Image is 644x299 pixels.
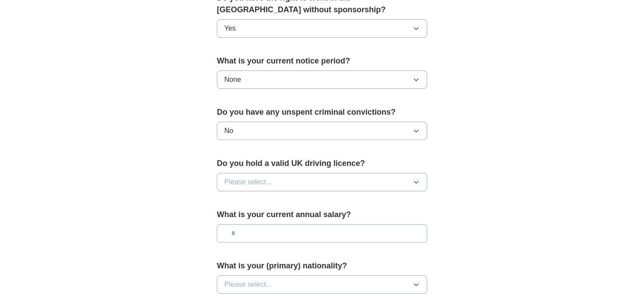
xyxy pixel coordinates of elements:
[217,275,427,294] button: Please select...
[224,23,236,34] span: Yes
[217,122,427,140] button: No
[217,260,427,272] label: What is your (primary) nationality?
[217,209,427,221] label: What is your current annual salary?
[217,19,427,38] button: Yes
[224,126,233,136] span: No
[224,74,241,85] span: None
[217,70,427,89] button: None
[217,55,427,67] label: What is your current notice period?
[224,279,272,290] span: Please select...
[217,173,427,191] button: Please select...
[217,106,427,118] label: Do you have any unspent criminal convictions?
[217,158,427,169] label: Do you hold a valid UK driving licence?
[224,177,272,187] span: Please select...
